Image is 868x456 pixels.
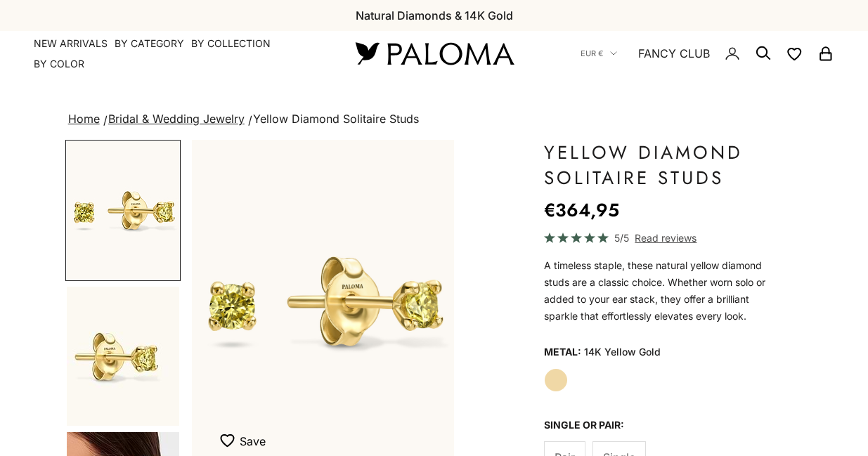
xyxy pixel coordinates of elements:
button: Go to item 1 [65,140,181,281]
button: Go to item 2 [65,285,181,427]
span: Yellow Diamond Solitaire Studs [253,112,419,126]
a: Bridal & Wedding Jewelry [108,112,245,126]
span: 5/5 [614,230,629,246]
span: EUR € [581,47,603,60]
span: Read reviews [635,230,697,246]
a: 5/5 Read reviews [544,230,768,246]
a: FANCY CLUB [638,44,710,63]
img: #YellowGold [67,287,179,426]
img: wishlist [220,434,240,448]
nav: Secondary navigation [581,31,834,76]
a: NEW ARRIVALS [34,37,108,51]
legend: Metal: [544,341,581,363]
legend: Single or Pair: [544,415,624,436]
button: EUR € [581,47,617,60]
variant-option-value: 14K Yellow Gold [584,341,661,363]
summary: By Collection [191,37,271,51]
nav: Primary navigation [34,37,322,71]
nav: breadcrumbs [65,110,803,129]
sale-price: €364,95 [544,196,619,224]
a: Home [68,112,100,126]
h1: Yellow Diamond Solitaire Studs [544,140,768,190]
button: Save [220,434,266,450]
summary: By Category [115,37,184,51]
p: Natural Diamonds & 14K Gold [356,6,513,25]
summary: By Color [34,57,84,71]
img: #YellowGold [67,141,179,280]
p: A timeless staple, these natural yellow diamond studs are a classic choice. Whether worn solo or ... [544,257,768,325]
